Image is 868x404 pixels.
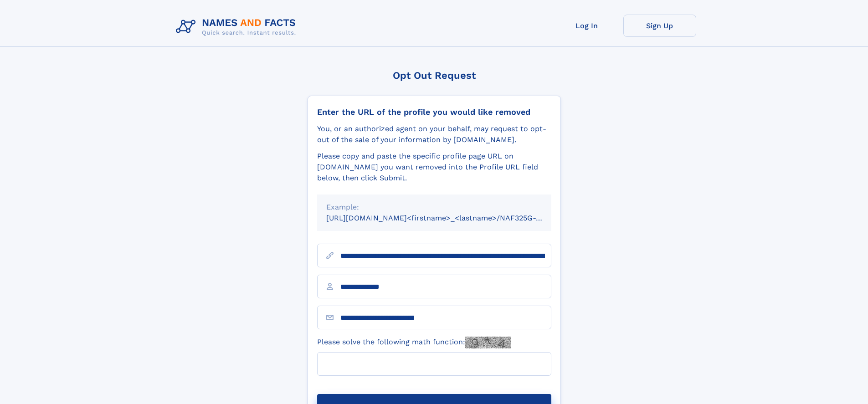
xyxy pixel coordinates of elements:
[326,202,542,213] div: Example:
[317,151,551,184] div: Please copy and paste the specific profile page URL on [DOMAIN_NAME] you want removed into the Pr...
[317,107,551,117] div: Enter the URL of the profile you would like removed
[317,337,511,348] label: Please solve the following math function:
[308,70,561,81] div: Opt Out Request
[172,15,303,39] img: Logo Names and Facts
[550,15,623,37] a: Log In
[623,15,696,37] a: Sign Up
[317,123,551,145] div: You, or an authorized agent on your behalf, may request to opt-out of the sale of your informatio...
[326,214,569,222] small: [URL][DOMAIN_NAME]<firstname>_<lastname>/NAF325G-xxxxxxxx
